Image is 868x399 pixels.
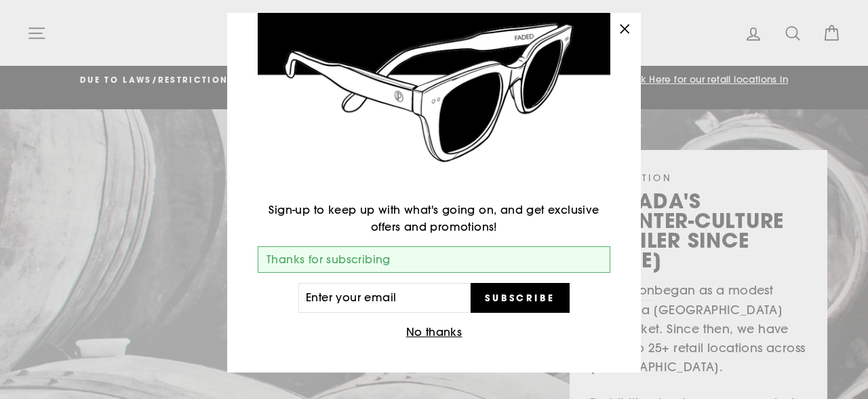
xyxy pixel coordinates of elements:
[258,202,610,236] p: Sign-up to keep up with what's going on, and get exclusive offers and promotions!
[402,323,467,342] button: No thanks
[471,283,570,313] button: Subscribe
[258,246,610,273] div: Thanks for subscribing
[298,283,471,313] input: Enter your email
[485,292,555,304] span: Subscribe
